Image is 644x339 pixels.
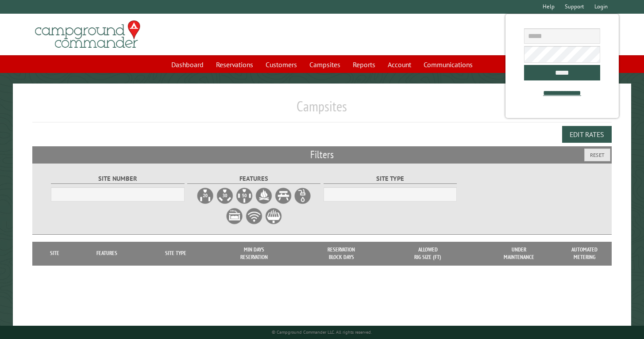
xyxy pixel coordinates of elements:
th: Allowed Rig Size (ft) [385,242,471,265]
label: 50A Electrical Hookup [235,187,253,205]
th: Min Days Reservation [211,242,298,265]
a: Communications [418,56,478,73]
a: Campsites [304,56,346,73]
label: 20A Electrical Hookup [197,187,214,205]
th: Site [37,242,73,265]
h1: Campsites [32,98,612,122]
img: Campground Commander [32,17,143,52]
label: Site Number [51,174,184,184]
label: Water Hookup [294,187,312,205]
label: Site Type [324,174,457,184]
th: Automated metering [567,242,602,265]
label: Firepit [255,187,273,205]
a: Customers [260,56,302,73]
th: Under Maintenance [471,242,567,265]
a: Reservations [211,56,258,73]
h2: Filters [32,146,612,163]
th: Site Type [141,242,210,265]
small: © Campground Commander LLC. All rights reserved. [272,329,372,335]
button: Reset [584,149,610,161]
label: Features [187,174,320,184]
button: Edit Rates [562,126,612,143]
label: Picnic Table [274,187,292,205]
label: WiFi Service [245,207,263,225]
label: Grill [265,207,282,225]
a: Account [382,56,416,73]
label: 30A Electrical Hookup [216,187,234,205]
label: Sewer Hookup [226,207,243,225]
th: Features [73,242,141,265]
th: Reservation Block Days [298,242,385,265]
a: Reports [347,56,381,73]
a: Dashboard [166,56,209,73]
